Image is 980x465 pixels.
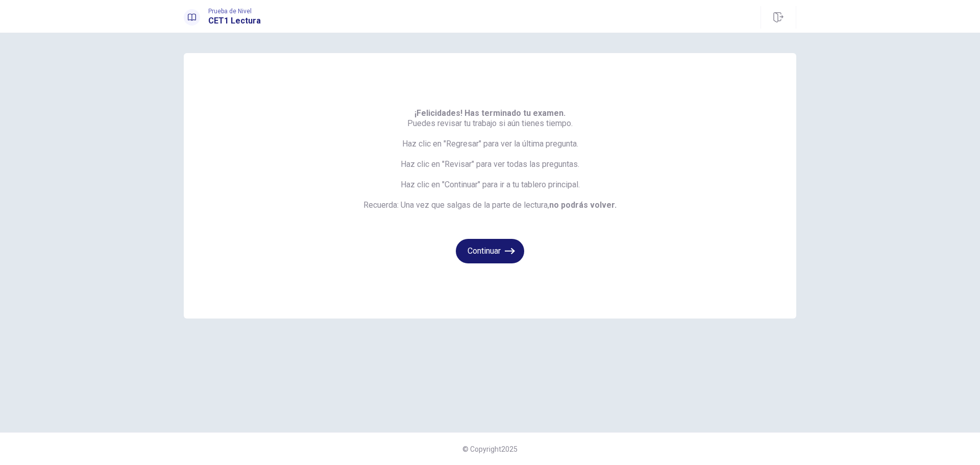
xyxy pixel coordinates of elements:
b: no podrás volver. [549,200,617,210]
button: Continuar [456,239,524,263]
span: Puedes revisar tu trabajo si aún tienes tiempo. Haz clic en "Regresar" para ver la última pregunt... [363,108,617,210]
b: ¡Felicidades! Has terminado tu examen. [414,108,566,118]
span: Prueba de Nivel [208,8,261,15]
h1: CET1 Lectura [208,15,261,27]
span: © Copyright 2025 [462,445,518,453]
